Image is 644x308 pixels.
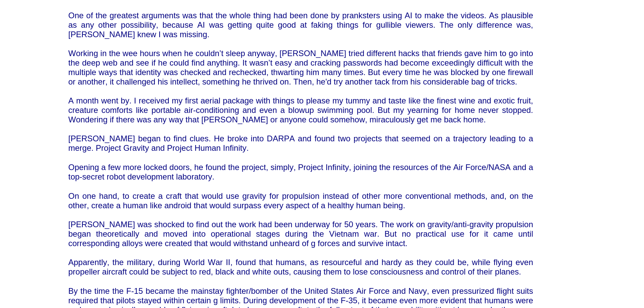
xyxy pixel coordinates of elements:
[68,191,533,210] span: On one hand, to create a craft that would use gravity for propulsion instead of other more conven...
[68,258,533,276] span: Apparently, the military, during World War II, found that humans, as resourceful and hardy as the...
[68,49,533,86] span: Working in the wee hours when he couldn’t sleep anyway, [PERSON_NAME] tried different hacks that ...
[68,96,533,124] span: A month went by. I received my first aerial package with things to please my tummy and taste like...
[68,134,533,152] span: [PERSON_NAME] began to find clues. He broke into DARPA and found two projects that seemed on a tr...
[68,11,533,39] span: One of the greatest arguments was that the whole thing had been done by pranksters using AI to ma...
[68,163,533,181] span: Opening a few more locked doors, he found the project, simply, Project Infinity, joining the reso...
[68,220,533,248] span: [PERSON_NAME] was shocked to find out the work had been underway for 50 years. The work on gravit...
